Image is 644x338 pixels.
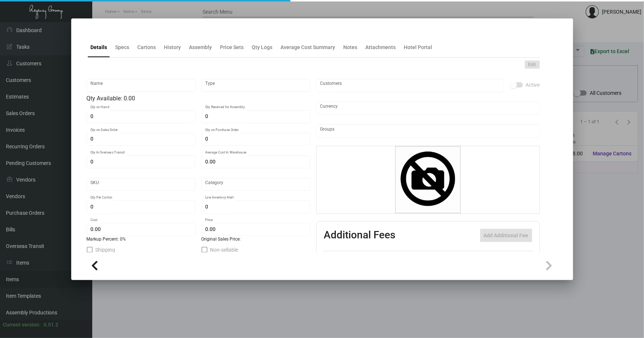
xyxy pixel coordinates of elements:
[164,44,181,51] div: History
[96,245,116,254] span: Shipping
[210,245,238,254] span: Non-sellable
[220,44,244,51] div: Price Sets
[138,44,156,51] div: Cartons
[429,251,459,264] th: Cost
[525,61,540,69] button: Edit
[189,44,212,51] div: Assembly
[480,229,532,242] button: Add Additional Fee
[347,251,429,264] th: Type
[366,44,396,51] div: Attachments
[344,44,358,51] div: Notes
[44,321,58,329] div: 0.51.2
[252,44,273,51] div: Qty Logs
[404,44,433,51] div: Hotel Portal
[484,232,528,238] span: Add Additional Fee
[490,251,523,264] th: Price type
[91,44,107,51] div: Details
[116,44,130,51] div: Specs
[320,128,536,134] input: Add new..
[324,229,396,242] h2: Additional Fees
[281,44,335,51] div: Average Cost Summary
[324,251,347,264] th: Active
[526,80,540,89] span: Active
[459,251,490,264] th: Price
[528,62,536,68] span: Edit
[3,321,41,329] div: Current version:
[320,83,500,89] input: Add new..
[87,94,310,103] div: Qty Available: 0.00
